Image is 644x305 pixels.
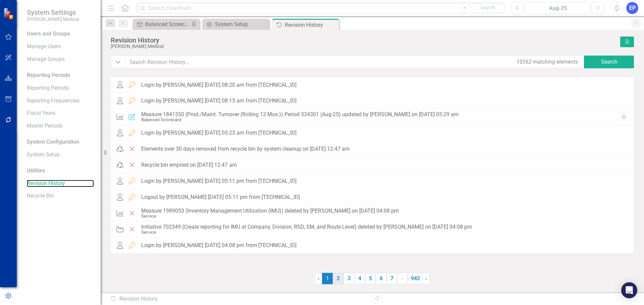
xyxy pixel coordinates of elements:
[141,214,399,219] div: Service
[515,57,580,68] div: 10362 matching elements
[626,2,638,14] button: EP
[333,273,343,284] a: 2
[27,56,94,63] a: Manage Groups
[27,43,94,51] a: Manage Users
[425,275,427,282] span: ›
[322,273,333,284] span: 1
[3,7,15,19] img: ClearPoint Strategy
[27,122,94,130] a: Master Periods
[110,295,367,303] div: Revision History
[27,138,94,146] div: System Configuration
[145,20,190,28] div: Balanced Scorecard (Daily Huddle)
[386,273,397,284] a: 7
[365,273,376,284] a: 5
[136,2,506,14] input: Search ClearPoint...
[471,3,504,13] button: Search
[27,109,94,117] a: Fiscal Years
[285,21,337,29] div: Revision History
[215,20,268,28] div: System Setup
[204,20,268,28] a: System Setup
[141,111,459,118] div: Measure 1841550 (Prod./Maint. Turnover (Rolling 12 Mos.)) Period 334301 (Aug-25) updated by [PERS...
[27,72,94,79] div: Reporting Periods
[141,178,297,184] div: Login by [PERSON_NAME] [DATE] 05:11 pm from [TECHNICAL_ID]
[27,16,79,22] small: [PERSON_NAME] Medical
[408,273,423,284] a: 942
[621,282,637,298] div: Open Intercom Messenger
[125,56,585,68] input: Search Revision History...
[111,36,617,44] div: Revision History
[134,20,190,28] a: Balanced Scorecard (Daily Huddle)
[27,192,94,200] a: Recycle Bin
[27,97,94,105] a: Reporting Frequencies
[584,56,634,68] button: Search
[318,275,319,282] span: ‹
[111,44,617,49] div: [PERSON_NAME] Medical
[141,82,297,88] div: Login by [PERSON_NAME] [DATE] 08:20 am from [TECHNICAL_ID]
[27,167,94,175] div: Utilities
[27,30,94,38] div: Users and Groups
[141,162,237,168] div: Recycle bin emptied on [DATE] 12:47 am
[141,242,297,248] div: Login by [PERSON_NAME] [DATE] 04:08 pm from [TECHNICAL_ID]
[27,84,94,92] a: Reporting Periods
[141,130,297,136] div: Login by [PERSON_NAME] [DATE] 05:23 am from [TECHNICAL_ID]
[528,4,588,12] div: Aug-25
[343,273,354,284] a: 3
[27,8,79,16] span: System Settings
[141,117,459,122] div: Balanced Scorecard
[141,98,297,104] div: Login by [PERSON_NAME] [DATE] 08:15 am from [TECHNICAL_ID]
[526,2,590,14] button: Aug-25
[481,5,495,10] span: Search
[141,194,300,200] div: Logout by [PERSON_NAME] [DATE] 05:11 pm from [TECHNICAL_ID]
[376,273,386,284] a: 6
[354,273,365,284] a: 4
[27,180,94,187] a: Revision History
[27,151,94,159] a: System Setup
[141,230,472,235] div: Service
[141,224,472,230] div: Initiative 702349 (Create reporting for IMU at Company, Division, RSD, SM, and Route Level) delet...
[141,146,350,152] div: Elements over 30 days removed from recycle bin by system cleanup on [DATE] 12:47 am
[141,208,399,214] div: Measure 1989053 (Inventory Management Utilization (IMU)) deleted by [PERSON_NAME] on [DATE] 04:08 pm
